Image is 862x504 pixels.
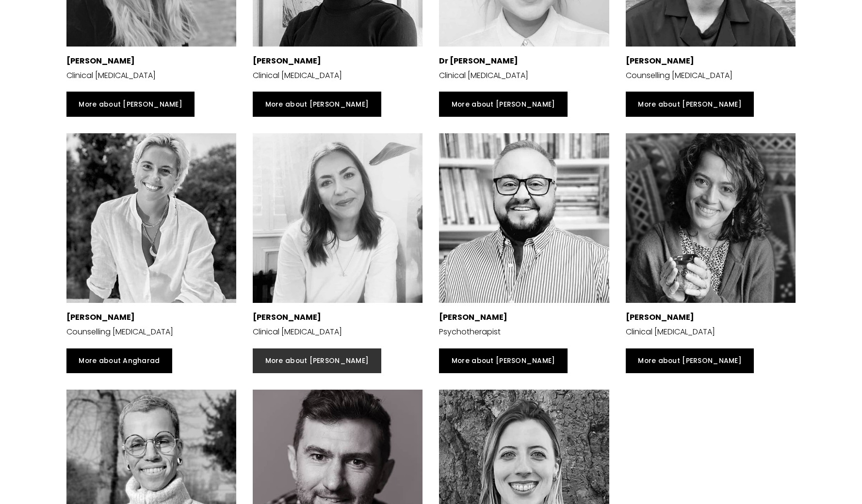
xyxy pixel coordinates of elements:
[253,54,423,68] p: [PERSON_NAME]
[626,348,754,374] a: More about [PERSON_NAME]
[439,348,568,374] a: More about [PERSON_NAME]
[439,325,609,339] p: Psychotherapist
[253,311,423,325] p: [PERSON_NAME]
[626,54,796,68] p: [PERSON_NAME]
[66,54,236,68] p: [PERSON_NAME]
[626,69,796,83] p: Counselling [MEDICAL_DATA]
[626,92,754,117] a: More about [PERSON_NAME]
[66,311,236,325] p: [PERSON_NAME]
[439,54,609,68] p: Dr [PERSON_NAME]
[253,325,423,339] p: Clinical [MEDICAL_DATA]
[253,92,381,117] a: More about [PERSON_NAME]
[253,348,381,374] a: More about [PERSON_NAME]
[626,325,796,339] p: Clinical [MEDICAL_DATA]
[626,312,694,323] strong: [PERSON_NAME]
[439,69,609,83] p: Clinical [MEDICAL_DATA]
[439,311,609,325] p: [PERSON_NAME]
[66,348,172,374] a: More about Angharad
[66,92,195,117] a: More about [PERSON_NAME]
[253,69,423,83] p: Clinical [MEDICAL_DATA]
[439,92,568,117] a: More about [PERSON_NAME]
[66,325,236,339] p: Counselling [MEDICAL_DATA]
[66,69,236,83] p: Clinical [MEDICAL_DATA]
